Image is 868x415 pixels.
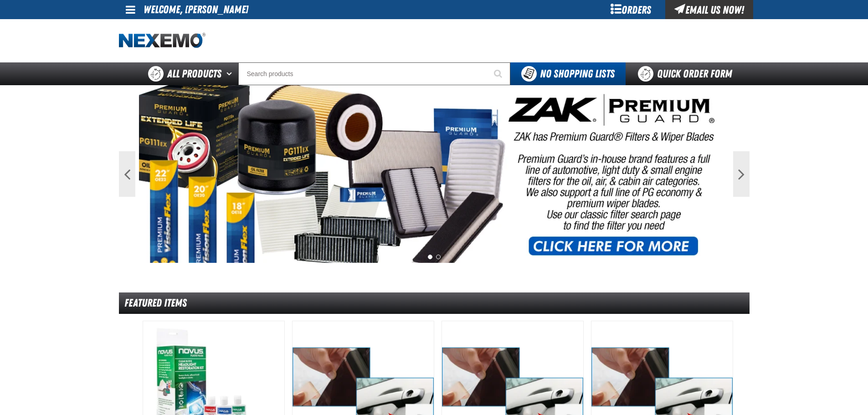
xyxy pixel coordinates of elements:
[238,62,510,85] input: Search
[733,151,750,197] button: Next
[119,151,135,197] button: Previous
[428,255,432,259] button: 1 of 2
[223,62,238,85] button: Open All Products pages
[436,255,441,259] button: 2 of 2
[167,66,221,82] span: All Products
[119,292,750,314] div: Featured Items
[488,62,510,85] button: Start Searching
[540,67,615,80] span: No Shopping Lists
[510,62,626,85] button: You do not have available Shopping Lists. Open to Create a New List
[119,33,205,49] img: Nexemo logo
[139,85,729,263] img: PG Filters & Wipers
[626,62,749,85] a: Quick Order Form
